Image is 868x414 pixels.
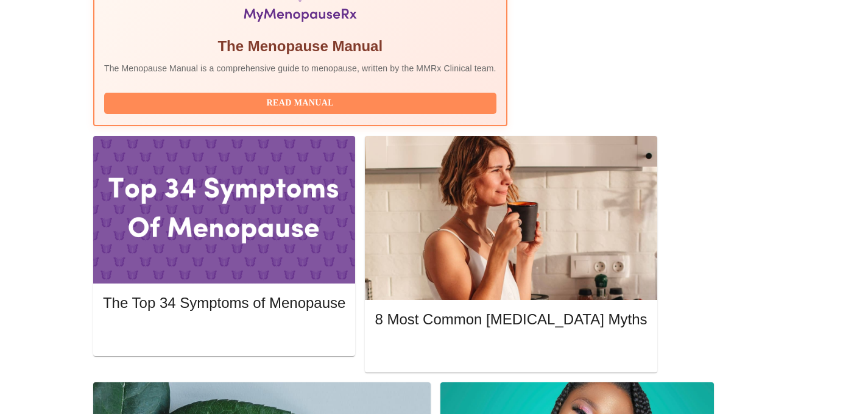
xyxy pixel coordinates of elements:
[103,293,345,313] h5: The Top 34 Symptoms of Menopause
[104,93,496,114] button: Read Manual
[104,97,499,107] a: Read Manual
[387,344,635,359] span: Read More
[104,62,496,74] p: The Menopause Manual is a comprehensive guide to menopause, written by the MMRx Clinical team.
[104,37,496,56] h5: The Menopause Manual
[103,328,348,338] a: Read More
[103,324,345,345] button: Read More
[115,327,333,342] span: Read More
[375,341,647,362] button: Read More
[375,345,650,355] a: Read More
[116,96,484,111] span: Read Manual
[375,310,647,329] h5: 8 Most Common [MEDICAL_DATA] Myths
